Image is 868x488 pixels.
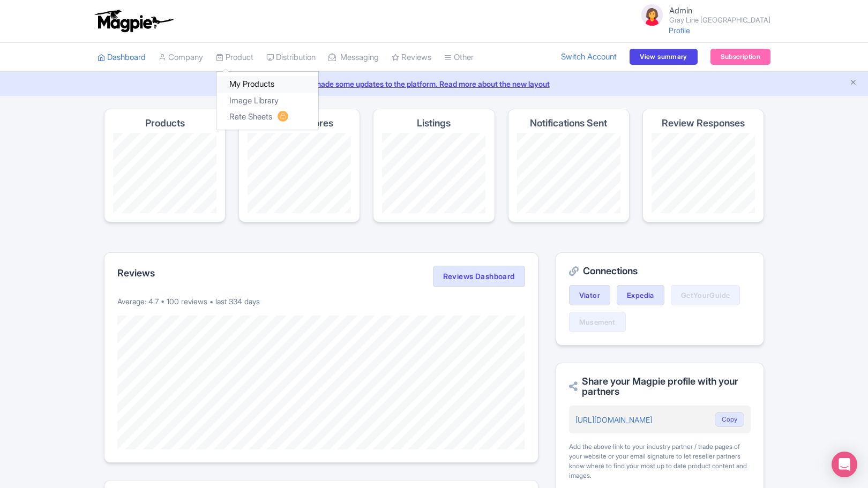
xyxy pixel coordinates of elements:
h4: Products [145,118,185,129]
a: Reviews [392,43,431,72]
h4: Listings [417,118,451,129]
a: Product [216,43,253,72]
a: Messaging [328,43,379,72]
a: View summary [630,49,697,65]
a: Company [159,43,203,72]
h2: Share your Magpie profile with your partners [569,376,751,397]
h4: Review Responses [662,118,745,129]
div: Add the above link to your industry partner / trade pages of your website or your email signature... [569,442,751,481]
h2: Reviews [117,268,155,279]
small: Gray Line [GEOGRAPHIC_DATA] [669,17,770,24]
div: Open Intercom Messenger [832,452,857,477]
img: logo-ab69f6fb50320c5b225c76a69d11143b.png [92,9,175,33]
a: Admin Gray Line [GEOGRAPHIC_DATA] [633,2,770,28]
a: Viator [569,285,610,305]
button: Close announcement [849,77,857,89]
a: Distribution [266,43,316,72]
a: Expedia [617,285,664,305]
span: Admin [669,5,692,16]
a: [URL][DOMAIN_NAME] [575,415,652,424]
a: Rate Sheets [216,109,318,125]
a: GetYourGuide [671,285,740,305]
a: Musement [569,312,626,332]
a: Switch Account [561,51,617,63]
a: Subscription [710,49,770,65]
a: Profile [669,26,690,35]
a: Dashboard [98,43,146,72]
a: Image Library [216,93,318,109]
h2: Connections [569,266,751,276]
button: Copy [715,412,744,427]
a: Reviews Dashboard [433,266,525,287]
h4: Notifications Sent [530,118,607,129]
p: Average: 4.7 • 100 reviews • last 334 days [117,296,525,307]
a: We made some updates to the platform. Read more about the new layout [6,78,862,89]
img: avatar_key_member-9c1dde93af8b07d7383eb8b5fb890c87.png [639,2,665,28]
a: My Products [216,76,318,93]
a: Other [444,43,474,72]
